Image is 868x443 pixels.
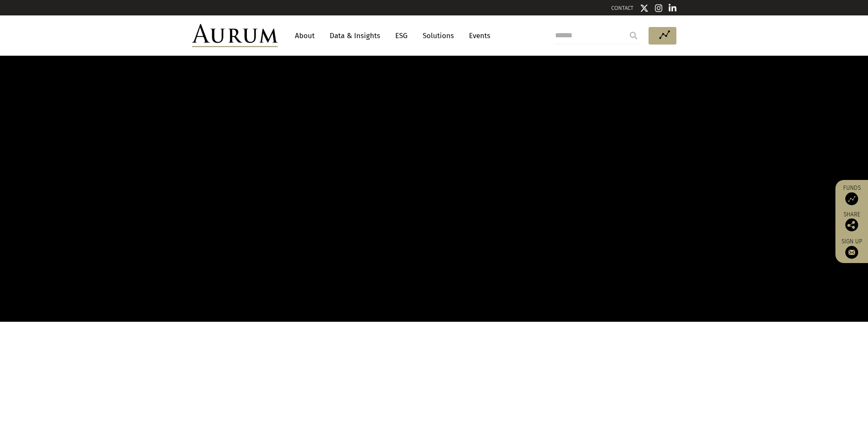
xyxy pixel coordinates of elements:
a: Funds [840,184,864,205]
div: Share [840,212,864,231]
img: Instagram icon [655,4,663,12]
a: Solutions [418,28,458,44]
img: Access Funds [845,192,858,205]
img: Twitter icon [640,4,649,12]
input: Submit [625,27,642,44]
img: Linkedin icon [669,4,676,12]
a: Data & Insights [325,28,384,44]
a: About [291,28,319,44]
a: ESG [391,28,412,44]
a: CONTACT [611,5,634,11]
a: Sign up [840,238,864,259]
img: Aurum [192,24,278,47]
img: Share this post [845,219,858,231]
img: Sign up to our newsletter [845,246,858,259]
a: Events [465,28,490,44]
